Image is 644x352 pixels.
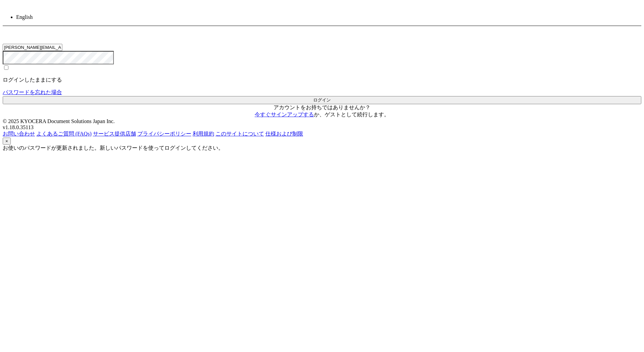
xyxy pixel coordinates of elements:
div: お使いのパスワードが更新されました。新しいパスワードを使ってログインしてください。 [3,145,641,152]
input: メールアドレス [3,44,62,51]
a: パスワードを忘れた場合 [3,89,62,95]
a: ゲストとして続行します [325,112,384,117]
button: × [3,138,11,145]
a: 仕様および制限 [265,131,303,137]
button: ログイン [3,96,641,104]
p: ログインしたままにする [3,77,641,84]
a: よくあるご質問 (FAQs) [36,131,92,137]
span: ログイン [3,9,24,14]
span: v1.18.0.35113 [3,124,33,130]
a: サービス提供店舗 [93,131,136,137]
a: プライバシーポリシー [137,131,191,137]
span: か、 。 [255,112,389,117]
a: このサイトについて [216,131,264,137]
a: English [16,14,33,20]
a: お問い合わせ [3,131,35,137]
span: © 2025 KYOCERA Document Solutions Japan Inc. [3,118,115,124]
p: アカウントをお持ちではありませんか？ [3,104,641,118]
a: 今すぐサインアップする [255,112,314,117]
a: 利用規約 [193,131,214,137]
